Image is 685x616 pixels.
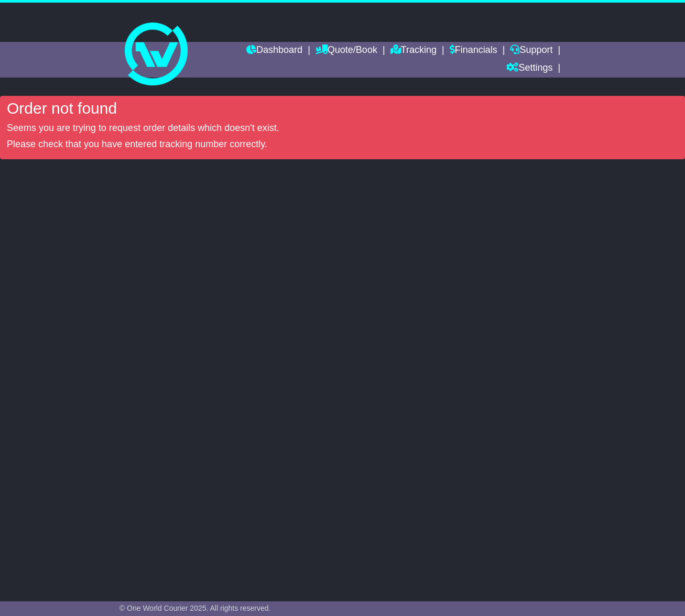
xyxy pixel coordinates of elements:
[450,42,497,60] a: Financials
[390,42,437,60] a: Tracking
[7,100,678,117] h4: Order not found
[506,60,552,78] a: Settings
[510,42,552,60] a: Support
[7,123,678,134] p: Seems you are trying to request order details which doesn't exist.
[316,42,377,60] a: Quote/Book
[119,604,271,612] span: © One World Courier 2025. All rights reserved.
[246,42,302,60] a: Dashboard
[7,139,678,150] p: Please check that you have entered tracking number correctly.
